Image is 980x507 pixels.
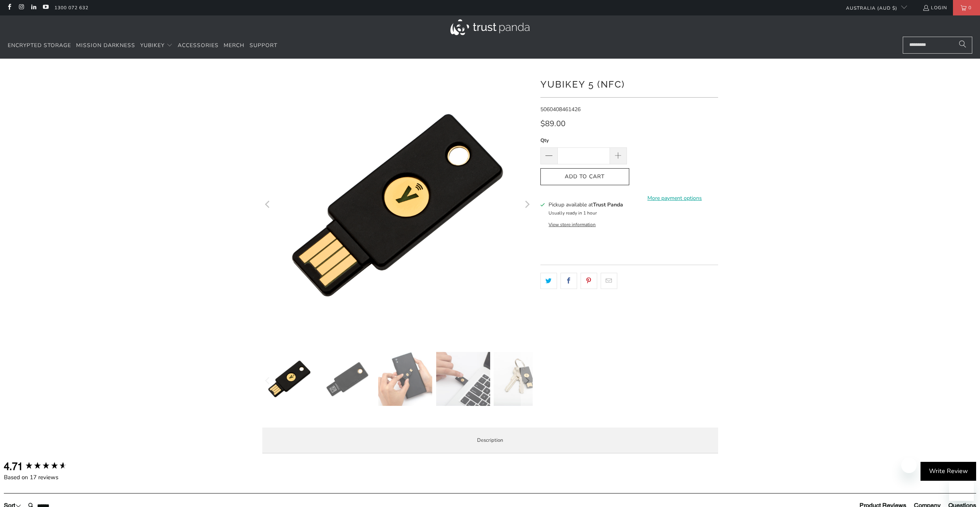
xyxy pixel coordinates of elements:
[521,70,533,340] button: Next
[922,3,947,12] a: Login
[521,352,533,410] button: Next
[4,460,85,473] div: Overall product rating out of 5: 4.71
[549,174,621,180] span: Add to Cart
[601,273,617,289] a: Email this to a friend
[8,37,71,55] a: Encrypted Storage
[549,221,596,228] button: View store information
[903,37,972,54] input: Search...
[593,201,623,208] b: Trust Panda
[250,37,277,55] a: Support
[4,460,23,473] div: 4.71
[632,194,718,203] a: More payment options
[494,352,548,406] img: YubiKey 5 (NFC) - Trust Panda
[18,5,24,11] a: Trust Panda Australia on Instagram
[4,473,85,482] div: Based on 17 reviews
[320,352,374,406] img: YubiKey 5 (NFC) - Trust Panda
[540,273,557,289] a: Share this on Twitter
[540,168,629,186] button: Add to Cart
[436,352,490,406] img: YubiKey 5 (NFC) - Trust Panda
[76,42,135,49] span: Mission Darkness
[140,37,173,55] summary: YubiKey
[949,476,974,501] iframe: Button to launch messaging window
[250,42,277,49] span: Support
[6,5,12,11] a: Trust Panda Australia on Facebook
[540,76,718,91] h1: YubiKey 5 (NFC)
[224,37,245,55] a: Merch
[178,37,219,55] a: Accessories
[540,136,627,145] label: Qty
[549,210,597,216] small: Usually ready in 1 hour
[30,5,37,11] a: Trust Panda Australia on LinkedIn
[581,273,597,289] a: Share this on Pinterest
[25,461,67,472] div: 4.71 star rating
[140,42,165,49] span: YubiKey
[262,352,274,410] button: Previous
[224,42,245,49] span: Merch
[262,352,316,406] img: YubiKey 5 (NFC) - Trust Panda
[8,37,277,55] nav: Translation missing: en.navigation.header.main_nav
[8,42,71,49] span: Encrypted Storage
[540,118,566,129] span: $89.00
[560,273,577,289] a: Share this on Facebook
[901,458,917,473] iframe: Close message
[262,428,718,453] label: Description
[378,352,432,406] img: YubiKey 5 (NFC) - Trust Panda
[54,3,88,12] a: 1300 072 632
[262,70,274,340] button: Previous
[549,201,623,209] h3: Pickup available at
[178,42,219,49] span: Accessories
[76,37,135,55] a: Mission Darkness
[540,106,581,113] span: 5060408461426
[262,70,533,340] a: YubiKey 5 (NFC) - Trust Panda
[450,19,530,35] img: Trust Panda Australia
[42,5,49,11] a: Trust Panda Australia on YouTube
[953,37,972,54] button: Search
